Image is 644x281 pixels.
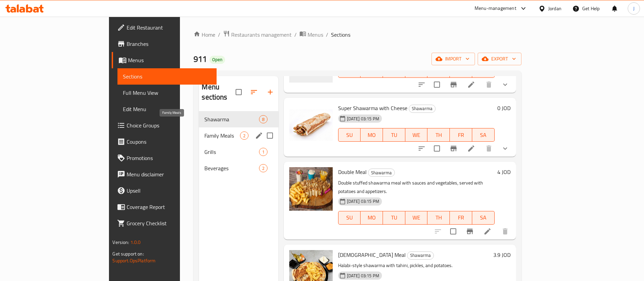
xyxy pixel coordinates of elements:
[204,164,259,172] span: Beverages
[344,273,382,279] span: [DATE] 03:15 PM
[112,36,217,52] a: Branches
[481,140,497,157] button: delete
[130,238,141,247] span: 1.0.0
[199,111,278,127] div: Shawarma8
[112,256,155,265] a: Support.OpsPlatform
[427,211,450,225] button: TH
[240,133,248,139] span: 2
[204,148,259,156] span: Grills
[194,30,521,39] nav: breadcrumb
[413,140,430,157] button: sort-choices
[483,55,516,63] span: export
[430,77,444,92] span: Select to update
[368,169,395,177] div: Shawarma
[338,128,361,142] button: SU
[254,130,264,141] button: edit
[232,85,246,99] span: Select all sections
[497,223,513,240] button: delete
[475,213,492,223] span: SA
[475,130,492,140] span: SA
[427,128,450,142] button: TH
[361,128,383,142] button: MO
[408,213,425,223] span: WE
[344,198,382,205] span: [DATE] 03:15 PM
[386,213,403,223] span: TU
[413,76,430,93] button: sort-choices
[326,31,328,39] li: /
[446,224,460,239] span: Select to update
[430,130,447,140] span: TH
[127,187,211,195] span: Upsell
[341,130,358,140] span: SU
[430,141,444,156] span: Select to update
[437,55,470,63] span: import
[407,251,434,260] div: Shawarma
[299,30,323,39] a: Menus
[127,23,211,32] span: Edit Restaurant
[262,84,278,100] button: Add section
[633,5,634,12] span: J
[128,56,211,64] span: Menus
[341,213,358,223] span: SU
[117,68,217,85] a: Sections
[123,105,211,113] span: Edit Menu
[481,76,497,93] button: delete
[453,213,470,223] span: FR
[204,115,259,123] span: Shawarma
[112,249,144,258] span: Get support on:
[112,166,217,182] a: Menu disclaimer
[204,131,240,140] span: Family Meals
[338,179,495,196] p: Double stuffed shawarma meal with sauces and vegetables, served with potatoes and appetizers.
[501,144,509,153] svg: Show Choices
[450,211,472,225] button: FR
[497,140,513,157] button: show more
[112,19,217,36] a: Edit Restaurant
[199,160,278,176] div: Beverages2
[409,105,435,112] span: Shawarma
[117,85,217,101] a: Full Menu View
[127,203,211,211] span: Coverage Report
[472,211,495,225] button: SA
[202,82,235,102] h2: Menu sections
[127,219,211,227] span: Grocery Checklist
[453,130,470,140] span: FR
[199,127,278,144] div: Family Meals2edit
[308,31,323,39] span: Menus
[289,167,333,211] img: Double Meal
[259,164,268,172] div: items
[344,116,382,122] span: [DATE] 03:15 PM
[405,128,428,142] button: WE
[112,215,217,231] a: Grocery Checklist
[383,128,405,142] button: TU
[338,103,407,113] span: Super Shawarma with Cheese
[259,148,268,156] div: items
[430,213,447,223] span: TH
[199,108,278,179] nav: Menu sections
[408,130,425,140] span: WE
[497,76,513,93] button: show more
[368,169,394,177] span: Shawarma
[548,5,562,12] div: Jordan
[450,128,472,142] button: FR
[445,140,462,157] button: Branch-specific-item
[231,31,292,39] span: Restaurants management
[218,31,220,39] li: /
[259,149,267,155] span: 1
[199,144,278,160] div: Grills1
[407,251,434,259] span: Shawarma
[462,223,478,240] button: Branch-specific-item
[294,31,297,39] li: /
[431,53,475,65] button: import
[467,144,475,153] a: Edit menu item
[409,105,436,113] div: Shawarma
[223,30,292,39] a: Restaurants management
[259,116,267,123] span: 8
[112,52,217,68] a: Menus
[112,150,217,166] a: Promotions
[493,250,511,260] h6: 3.9 JOD
[472,128,495,142] button: SA
[127,154,211,162] span: Promotions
